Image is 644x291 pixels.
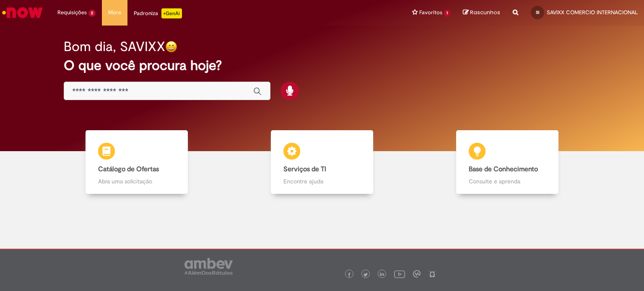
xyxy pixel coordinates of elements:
img: ServiceNow [1,4,44,21]
h2: O que você procura hoje? [64,58,581,73]
p: Encontre ajuda [283,177,360,185]
img: happy-face.png [165,41,177,53]
img: logo_footer_youtube.png [394,268,405,279]
span: Favoritos [419,8,442,17]
h2: Bom dia, SAVIXX [64,39,165,54]
span: Rascunhos [470,8,500,16]
span: 2 [88,10,96,17]
a: Catálogo de Ofertas Abra uma solicitação [44,130,229,194]
p: Abra uma solicitação [98,177,175,185]
span: SAVIXX COMERCIO INTERNACIONAL [547,9,638,16]
b: Serviços de TI [283,165,326,173]
img: logo_footer_ambev_rotulo_gray.png [184,258,233,275]
img: logo_footer_workplace.png [413,270,421,278]
img: logo_footer_facebook.png [347,273,351,277]
b: Catálogo de Ofertas [98,165,159,173]
p: Consulte e aprenda [469,177,545,185]
div: Padroniza [134,8,182,18]
span: More [108,8,121,17]
a: Base de Conhecimento Consulte e aprenda [415,130,600,194]
img: logo_footer_twitter.png [364,273,368,277]
a: Serviços de TI Encontre ajuda [229,130,415,194]
span: Requisições [57,8,87,17]
b: Base de Conhecimento [469,165,538,173]
p: +GenAi [161,8,182,18]
img: logo_footer_linkedin.png [380,272,384,277]
img: logo_footer_naosei.png [428,270,436,278]
a: Rascunhos [463,9,500,17]
span: 1 [444,10,450,17]
span: SI [536,10,539,15]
